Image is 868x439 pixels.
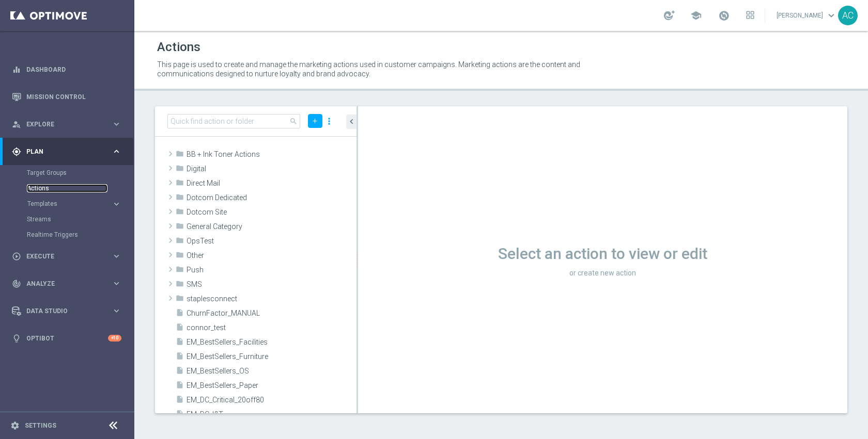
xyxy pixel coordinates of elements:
[12,334,21,343] i: lightbulb
[167,114,300,128] input: Quick find action or folder
[187,367,357,376] span: EM_BestSellers_OS
[11,148,122,156] button: gps_fixed Plan keyboard_arrow_right
[176,222,184,234] i: folder
[25,422,56,429] a: Settings
[187,410,357,419] span: EM_DC_I&amp;T
[176,193,184,205] i: folder
[176,150,184,161] i: folder
[838,6,858,25] div: AC
[176,178,184,190] i: folder
[12,56,121,83] div: Dashboard
[289,117,298,125] span: search
[26,149,112,155] span: Plan
[187,280,357,289] span: SMS
[12,83,121,110] div: Mission Control
[690,10,702,21] span: school
[27,196,133,212] div: Templates
[12,324,121,352] div: Optibot
[176,164,184,176] i: folder
[26,121,112,127] span: Explore
[11,93,122,101] button: Mission Control
[176,280,184,291] i: folder
[358,245,847,263] h1: Select an action to view or edit
[108,335,121,342] div: +10
[12,252,112,261] div: Execute
[157,60,611,78] p: This page is used to create and manage the marketing actions used in customer campaigns. Marketin...
[12,120,21,129] i: person_search
[112,119,121,129] i: keyboard_arrow_right
[26,308,112,314] span: Data Studio
[176,251,184,263] i: folder
[11,334,122,343] button: lightbulb Optibot +10
[112,251,121,261] i: keyboard_arrow_right
[112,306,121,316] i: keyboard_arrow_right
[176,410,184,421] i: insert_drive_file
[187,251,357,260] span: Other
[27,181,133,196] div: Actions
[27,201,112,207] div: Templates
[308,114,322,128] button: add
[187,323,357,332] span: connor_test
[176,265,184,277] i: folder
[27,165,133,181] div: Target Groups
[26,83,121,110] a: Mission Control
[112,147,121,156] i: keyboard_arrow_right
[347,117,357,126] i: chevron_left
[12,306,112,316] div: Data Studio
[11,307,122,315] button: Data Studio keyboard_arrow_right
[11,280,122,288] button: track_changes Analyze keyboard_arrow_right
[187,237,357,246] span: OpsTest
[27,212,133,227] div: Streams
[27,227,133,242] div: Realtime Triggers
[12,279,21,288] i: track_changes
[187,338,357,347] span: EM_BestSellers_Facilities
[176,236,184,248] i: folder
[12,65,21,74] i: equalizer
[176,366,184,378] i: insert_drive_file
[187,396,357,404] span: EM_DC_Critical_20off80
[187,381,357,390] span: EM_BestSellers_Paper
[187,309,357,318] span: ChurnFactor_MANUAL
[176,395,184,407] i: insert_drive_file
[12,279,112,288] div: Analyze
[112,199,121,209] i: keyboard_arrow_right
[27,231,107,239] a: Realtime Triggers
[26,253,112,259] span: Execute
[187,150,357,159] span: BB &#x2B; Ink Toner Actions
[826,10,837,21] span: keyboard_arrow_down
[187,208,357,217] span: Dotcom Site
[176,207,184,219] i: folder
[27,200,122,208] button: Templates keyboard_arrow_right
[776,8,838,23] a: [PERSON_NAME]keyboard_arrow_down
[346,115,357,129] button: chevron_left
[358,268,847,278] h3: or create new action
[187,179,357,188] span: Direct Mail
[12,120,112,129] div: Explore
[26,281,112,287] span: Analyze
[176,337,184,349] i: insert_drive_file
[27,169,107,177] a: Target Groups
[27,215,107,223] a: Streams
[187,352,357,361] span: EM_BestSellers_Furniture
[187,295,357,303] span: staplesconnect
[11,252,122,261] div: play_circle_outline Execute keyboard_arrow_right
[26,56,121,83] a: Dashboard
[12,252,21,261] i: play_circle_outline
[187,193,357,202] span: Dotcom Dedicated
[187,222,357,231] span: General Category
[187,266,357,274] span: Push
[12,147,21,156] i: gps_fixed
[157,40,200,55] h1: Actions
[176,308,184,320] i: insert_drive_file
[176,352,184,364] i: insert_drive_file
[11,120,122,128] button: person_search Explore keyboard_arrow_right
[11,66,122,74] button: equalizer Dashboard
